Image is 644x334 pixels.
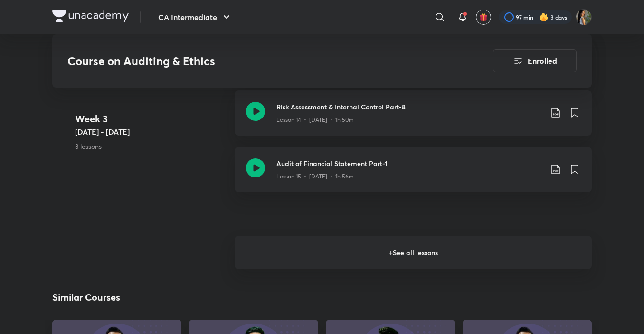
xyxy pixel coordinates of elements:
h4: Week 3 [75,112,227,126]
img: streak [539,12,549,22]
h6: + See all lessons [235,236,592,269]
img: Bhumika [576,9,592,25]
h3: Audit of Financial Statement Part-1 [276,158,542,168]
a: Company Logo [52,10,129,24]
h3: Course on Auditing & Ethics [67,54,439,68]
a: Risk Assessment & Internal Control Part-8Lesson 14 • [DATE] • 1h 50m [235,90,592,147]
h2: Similar Courses [52,290,120,305]
button: Enrolled [493,49,577,72]
a: Audit of Financial Statement Part-1Lesson 15 • [DATE] • 1h 56m [235,147,592,204]
p: Lesson 15 • [DATE] • 1h 56m [276,172,354,181]
img: Company Logo [52,10,129,22]
button: avatar [476,10,491,25]
img: avatar [479,13,488,21]
p: Lesson 14 • [DATE] • 1h 50m [276,116,354,124]
p: 3 lessons [75,141,227,151]
h5: [DATE] - [DATE] [75,126,227,138]
h3: Risk Assessment & Internal Control Part-8 [276,102,542,112]
button: CA Intermediate [152,8,238,27]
